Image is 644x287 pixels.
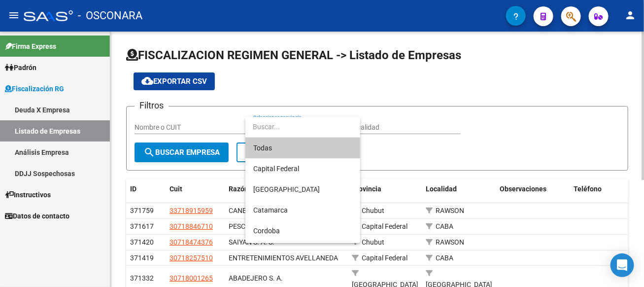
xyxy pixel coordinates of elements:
[253,227,280,235] span: Cordoba
[253,165,299,173] span: Capital Federal
[253,185,320,193] span: [GEOGRAPHIC_DATA]
[253,206,288,214] span: Catamarca
[253,138,352,158] span: Todas
[245,116,360,137] input: dropdown search
[610,253,634,277] div: Open Intercom Messenger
